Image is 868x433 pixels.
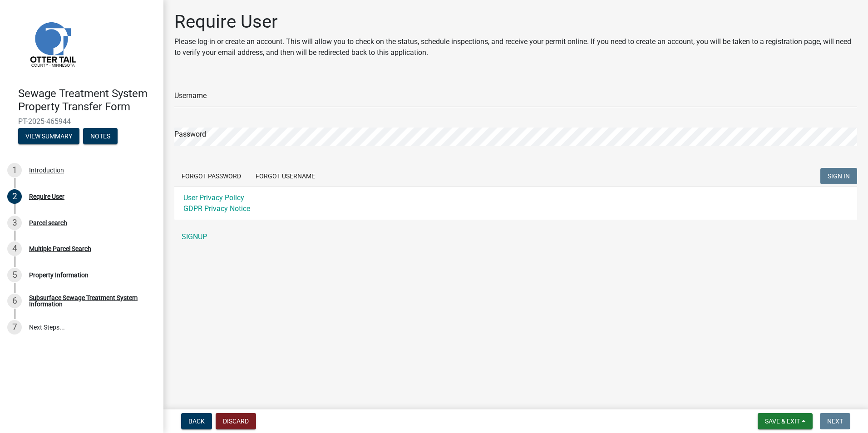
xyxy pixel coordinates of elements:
span: PT-2025-465944 [18,117,145,126]
div: 4 [7,241,22,256]
a: User Privacy Policy [183,193,244,202]
span: Next [827,418,843,425]
button: Forgot Username [248,168,322,184]
wm-modal-confirm: Notes [83,133,118,140]
button: Next [820,413,850,429]
button: Discard [216,413,256,429]
div: Introduction [29,167,64,173]
span: SIGN IN [828,172,850,180]
button: Back [181,413,212,429]
div: Subsurface Sewage Treatment System Information [29,295,149,307]
span: Back [188,418,205,425]
h4: Sewage Treatment System Property Transfer Form [18,87,156,113]
div: Property Information [29,272,89,278]
div: 6 [7,294,22,308]
button: Save & Exit [758,413,813,429]
button: Notes [83,128,118,144]
h1: Require User [174,11,857,33]
div: Require User [29,193,64,200]
span: Save & Exit [765,418,800,425]
p: Please log-in or create an account. This will allow you to check on the status, schedule inspecti... [174,36,857,58]
div: 3 [7,216,22,230]
div: 7 [7,320,22,335]
div: Parcel search [29,220,67,226]
a: SIGNUP [174,228,857,246]
button: View Summary [18,128,79,144]
div: 2 [7,189,22,204]
div: Multiple Parcel Search [29,246,91,252]
img: Otter Tail County, Minnesota [18,10,86,78]
div: 1 [7,163,22,177]
wm-modal-confirm: Summary [18,133,79,140]
div: 5 [7,268,22,282]
button: Forgot Password [174,168,248,184]
a: GDPR Privacy Notice [183,204,250,213]
button: SIGN IN [820,168,857,184]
